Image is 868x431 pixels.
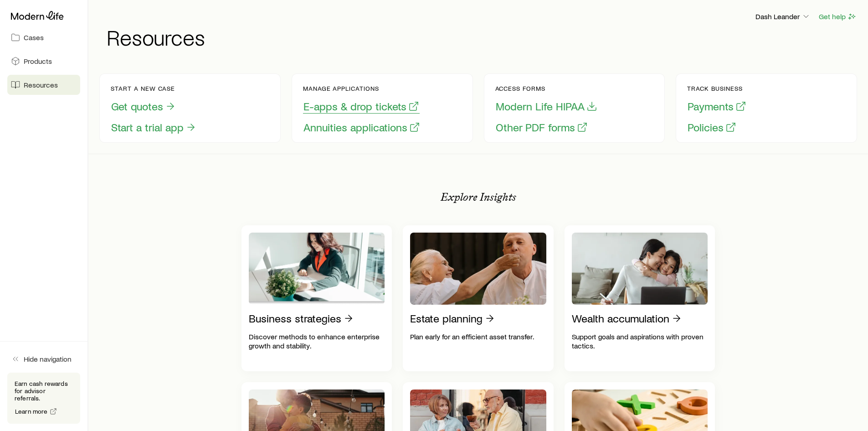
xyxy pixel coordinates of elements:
[249,332,385,350] p: Discover methods to enhance enterprise growth and stability.
[495,120,588,135] button: Other PDF forms
[495,99,598,114] button: Modern Life HIPAA
[24,354,72,363] span: Hide navigation
[249,312,341,325] p: Business strategies
[7,373,80,424] div: Earn cash rewards for advisor referrals.Learn more
[687,85,747,92] p: Track business
[7,349,80,369] button: Hide navigation
[249,233,385,305] img: Business strategies
[15,408,48,415] span: Learn more
[107,26,857,48] h1: Resources
[15,380,73,402] p: Earn cash rewards for advisor referrals.
[755,12,811,21] p: Dash Leander
[7,27,80,47] a: Cases
[403,225,554,371] a: Estate planningPlan early for an efficient asset transfer.
[303,99,420,114] button: E-apps & drop tickets
[7,51,80,71] a: Products
[818,11,857,22] button: Get help
[410,312,483,325] p: Estate planning
[111,99,176,114] button: Get quotes
[572,332,708,350] p: Support goals and aspirations with proven tactics.
[303,120,421,135] button: Annuities applications
[755,11,811,22] button: Dash Leander
[687,120,737,135] button: Policies
[565,225,715,371] a: Wealth accumulationSupport goals and aspirations with proven tactics.
[495,85,598,92] p: Access forms
[410,332,546,341] p: Plan early for an efficient asset transfer.
[687,99,747,114] button: Payments
[7,75,80,95] a: Resources
[111,85,197,92] p: Start a new case
[572,233,708,305] img: Wealth accumulation
[111,120,197,135] button: Start a trial app
[303,85,421,92] p: Manage applications
[410,233,546,305] img: Estate planning
[24,57,52,66] span: Products
[241,225,392,371] a: Business strategiesDiscover methods to enhance enterprise growth and stability.
[24,80,58,89] span: Resources
[441,191,516,203] p: Explore Insights
[24,33,44,42] span: Cases
[572,312,669,325] p: Wealth accumulation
